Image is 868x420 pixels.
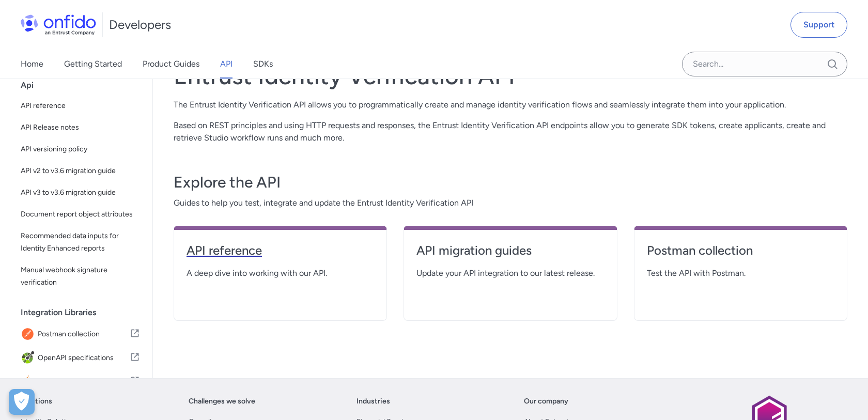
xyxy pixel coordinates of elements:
[187,267,374,279] span: A deep dive into working with our API.
[21,208,140,221] span: Document report object attributes
[38,351,130,365] span: OpenAPI specifications
[174,172,847,193] h3: Explore the API
[416,267,604,279] span: Update your API integration to our latest release.
[21,14,96,35] img: Onfido Logo
[220,50,233,79] a: API
[17,204,144,225] a: Document report object attributes
[647,242,834,259] h4: Postman collection
[174,119,847,144] p: Based on REST principles and using HTTP requests and responses, the Entrust Identity Verification...
[17,323,144,346] a: IconPostman collectionPostman collection
[9,389,35,415] button: Open Preferences
[17,226,144,259] a: Recommended data inputs for Identity Enhanced reports
[21,302,148,323] div: Integration Libraries
[17,182,144,203] a: API v3 to v3.6 migration guide
[17,96,144,116] a: API reference
[21,100,140,112] span: API reference
[174,99,847,111] p: The Entrust Identity Verification API allows you to programmatically create and manage identity v...
[187,242,374,259] h4: API reference
[189,395,255,408] a: Challenges we solve
[21,121,140,134] span: API Release notes
[143,50,199,79] a: Product Guides
[791,12,847,38] a: Support
[524,395,568,408] a: Our company
[109,17,171,33] h1: Developers
[416,242,604,267] a: API migration guides
[21,50,43,79] a: Home
[17,260,144,293] a: Manual webhook signature verification
[64,50,122,79] a: Getting Started
[9,389,35,415] div: Cookie Preferences
[17,139,144,160] a: API versioning policy
[357,395,390,408] a: Industries
[21,75,148,96] div: Api
[17,347,144,369] a: IconOpenAPI specificationsOpenAPI specifications
[38,327,130,341] span: Postman collection
[21,230,140,255] span: Recommended data inputs for Identity Enhanced reports
[187,242,374,267] a: API reference
[647,242,834,267] a: Postman collection
[174,197,847,209] span: Guides to help you test, integrate and update the Entrust Identity Verification API
[21,186,140,199] span: API v3 to v3.6 migration guide
[21,327,38,341] img: IconPostman collection
[17,117,144,138] a: API Release notes
[37,375,130,389] span: Java library
[21,395,52,408] a: Solutions
[21,264,140,289] span: Manual webhook signature verification
[21,143,140,155] span: API versioning policy
[21,165,140,177] span: API v2 to v3.6 migration guide
[416,242,604,259] h4: API migration guides
[647,267,834,279] span: Test the API with Postman.
[17,161,144,181] a: API v2 to v3.6 migration guide
[21,375,37,389] img: IconJava library
[17,370,144,393] a: IconJava libraryJava library
[682,52,847,76] input: Onfido search input field
[21,351,38,365] img: IconOpenAPI specifications
[253,50,273,79] a: SDKs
